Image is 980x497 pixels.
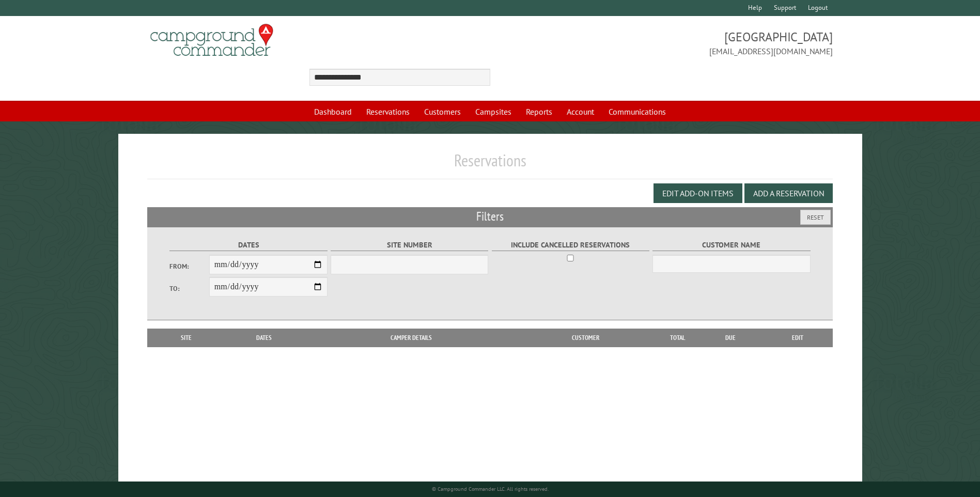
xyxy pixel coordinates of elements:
[220,329,308,347] th: Dates
[169,239,327,251] label: Dates
[657,329,698,347] th: Total
[308,102,358,121] a: Dashboard
[652,239,810,251] label: Customer Name
[147,207,832,227] h2: Filters
[490,28,833,57] span: [GEOGRAPHIC_DATA] [EMAIL_ADDRESS][DOMAIN_NAME]
[147,20,276,60] img: Campground Commander
[152,329,220,347] th: Site
[418,102,467,121] a: Customers
[520,102,558,121] a: Reports
[698,329,763,347] th: Due
[169,261,209,271] label: From:
[763,329,833,347] th: Edit
[514,329,657,347] th: Customer
[492,239,649,251] label: Include Cancelled Reservations
[561,102,600,121] a: Account
[469,102,518,121] a: Campsites
[654,183,742,203] button: Edit Add-on Items
[800,210,831,225] button: Reset
[360,102,416,121] a: Reservations
[308,329,514,347] th: Camper Details
[432,486,549,492] small: © Campground Commander LLC. All rights reserved.
[147,150,832,179] h1: Reservations
[744,183,833,203] button: Add a Reservation
[602,102,672,121] a: Communications
[331,239,488,251] label: Site Number
[169,284,209,293] label: To:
